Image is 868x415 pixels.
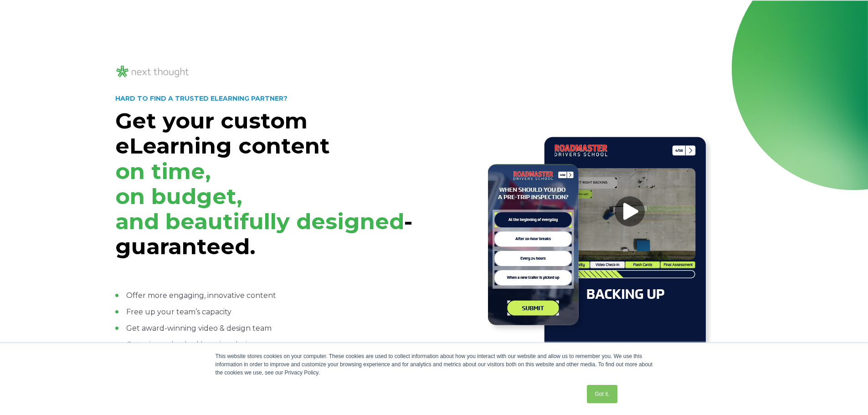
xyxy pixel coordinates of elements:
li: Offer more engaging, innovative content [115,290,426,301]
img: NT_Logo_LightMode [115,64,190,79]
span: on budget, [115,183,242,210]
span: and beautifully designed [115,208,404,235]
div: This website stores cookies on your computer. These cookies are used to collect information about... [216,352,653,377]
span: on time, [115,158,211,184]
li: Free up your team’s capacity [115,307,426,318]
strong: Get your custom eLearning content -guaranteed. [115,108,412,260]
strong: HARD TO FIND A TRUSTED ELEARNING PARTNER? [115,94,288,102]
li: Get award-winning video & design team [115,323,426,334]
li: Get science-backed learning design [115,339,426,350]
img: Road Masters [483,131,711,359]
a: Got it. [587,385,617,403]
